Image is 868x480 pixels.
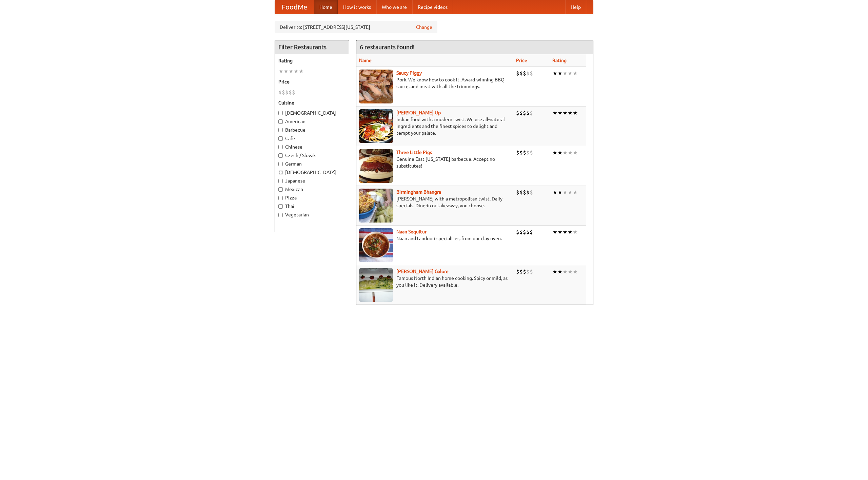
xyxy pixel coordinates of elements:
[523,228,526,236] li: $
[573,268,578,275] li: ★
[359,70,393,103] img: saucy.jpg
[278,186,346,193] label: Mexican
[359,189,393,223] img: bhangra.jpg
[275,21,437,33] div: Deliver to: [STREET_ADDRESS][US_STATE]
[278,110,346,116] label: [DEMOGRAPHIC_DATA]
[283,68,289,75] li: ★
[359,58,372,63] a: Name
[278,127,346,133] label: Barbecue
[396,150,432,155] b: Three Little Pigs
[275,0,314,14] a: FoodMe
[530,70,533,77] li: $
[519,70,523,77] li: $
[359,76,511,90] p: Pork. We know how to cook it. Award-winning BBQ sauce, and meat with all the trimmings.
[552,149,557,156] li: ★
[278,152,346,159] label: Czech / Slovak
[530,149,533,156] li: $
[359,228,393,262] img: naansequitur.jpg
[278,78,346,85] h5: Price
[519,109,523,117] li: $
[568,268,573,275] li: ★
[278,169,346,176] label: [DEMOGRAPHIC_DATA]
[278,203,346,210] label: Thai
[278,111,283,115] input: [DEMOGRAPHIC_DATA]
[563,149,568,156] li: ★
[526,70,530,77] li: $
[530,109,533,117] li: $
[563,228,568,236] li: ★
[557,189,563,196] li: ★
[278,211,346,218] label: Vegetarian
[278,194,346,201] label: Pizza
[519,228,523,236] li: $
[563,189,568,196] li: ★
[278,177,346,184] label: Japanese
[552,189,557,196] li: ★
[523,189,526,196] li: $
[519,189,523,196] li: $
[526,109,530,117] li: $
[563,70,568,77] li: ★
[412,0,453,14] a: Recipe videos
[573,149,578,156] li: ★
[530,228,533,236] li: $
[278,145,283,149] input: Chinese
[523,268,526,275] li: $
[278,170,283,175] input: [DEMOGRAPHIC_DATA]
[516,189,519,196] li: $
[294,68,299,75] li: ★
[278,204,283,209] input: Thai
[396,70,422,76] a: Saucy Piggy
[278,135,346,142] label: Cafe
[552,109,557,117] li: ★
[526,228,530,236] li: $
[360,44,415,50] ng-pluralize: 6 restaurants found!
[523,109,526,117] li: $
[396,269,449,274] b: [PERSON_NAME] Galore
[338,0,376,14] a: How it works
[396,110,441,115] a: [PERSON_NAME] Up
[552,70,557,77] li: ★
[278,196,283,200] input: Pizza
[278,153,283,158] input: Czech / Slovak
[285,89,289,96] li: $
[519,149,523,156] li: $
[376,0,412,14] a: Who we are
[573,189,578,196] li: ★
[516,109,519,117] li: $
[359,235,511,242] p: Naan and tandoori specialties, from our clay oven.
[530,189,533,196] li: $
[282,89,285,96] li: $
[416,24,432,31] a: Change
[568,189,573,196] li: ★
[557,109,563,117] li: ★
[516,58,527,63] a: Price
[359,268,393,302] img: currygalore.jpg
[557,228,563,236] li: ★
[396,189,441,195] b: Birmingham Bhangra
[552,58,567,63] a: Rating
[314,0,338,14] a: Home
[289,68,294,75] li: ★
[530,268,533,275] li: $
[557,268,563,275] li: ★
[573,109,578,117] li: ★
[278,57,346,64] h5: Rating
[516,149,519,156] li: $
[552,228,557,236] li: ★
[568,70,573,77] li: ★
[568,109,573,117] li: ★
[526,189,530,196] li: $
[278,136,283,141] input: Cafe
[516,268,519,275] li: $
[275,40,349,54] h4: Filter Restaurants
[568,149,573,156] li: ★
[526,149,530,156] li: $
[523,149,526,156] li: $
[396,229,427,234] b: Naan Sequitur
[278,89,282,96] li: $
[573,70,578,77] li: ★
[278,128,283,132] input: Barbecue
[278,119,283,124] input: American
